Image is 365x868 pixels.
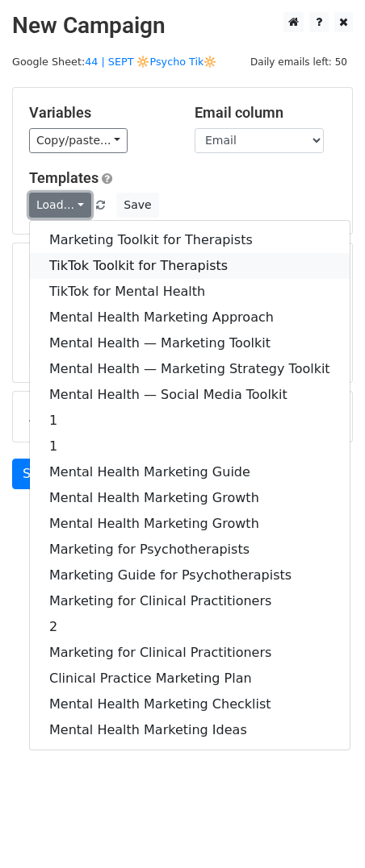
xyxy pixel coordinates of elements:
a: Mental Health Marketing Ideas [30,717,350,743]
a: TikTok Toolkit for Therapists [30,253,350,279]
a: Mental Health Marketing Growth [30,511,350,537]
small: Google Sheet: [12,56,216,68]
span: Daily emails left: 50 [245,53,353,71]
a: Marketing for Psychotherapists [30,537,350,563]
a: Mental Health Marketing Growth [30,485,350,511]
a: Mental Health — Social Media Toolkit [30,382,350,408]
a: Daily emails left: 50 [245,56,353,68]
a: Load... [29,193,91,218]
a: TikTok for Mental Health [30,279,350,305]
a: Mental Health Marketing Guide [30,459,350,485]
h5: Variables [29,104,170,122]
a: Marketing Toolkit for Therapists [30,227,350,253]
a: Mental Health — Marketing Toolkit [30,330,350,356]
a: Templates [29,169,99,186]
a: Send [12,459,65,489]
h2: New Campaign [12,12,353,39]
button: Save [116,193,158,218]
iframe: Chat Widget [284,791,365,868]
a: 2 [30,614,350,640]
a: 1 [30,434,350,459]
a: Marketing for Clinical Practitioners [30,588,350,614]
a: 44 | SEPT 🔆Psycho Tik🔆 [85,56,216,68]
a: 1 [30,408,350,434]
a: Clinical Practice Marketing Plan [30,666,350,691]
a: Copy/paste... [29,128,128,153]
a: Mental Health Marketing Checklist [30,691,350,717]
h5: Email column [195,104,336,122]
a: Marketing for Clinical Practitioners [30,640,350,666]
a: Mental Health Marketing Approach [30,305,350,330]
a: Mental Health — Marketing Strategy Toolkit [30,356,350,382]
a: Marketing Guide for Psychotherapists [30,563,350,588]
